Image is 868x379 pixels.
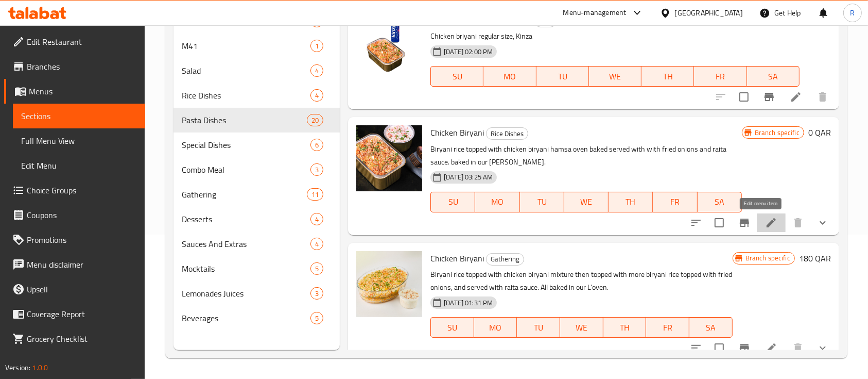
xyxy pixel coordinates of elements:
button: SU [430,192,475,212]
div: items [310,89,323,102]
button: MO [474,317,517,338]
div: Combo Meal3 [173,157,340,182]
span: Rice Dishes [487,128,528,140]
span: 5 [311,264,323,274]
a: Promotions [4,227,145,252]
button: show more [810,210,835,235]
span: 20 [307,116,323,125]
span: FR [650,320,685,335]
div: items [310,64,323,77]
div: Beverages [182,312,310,324]
span: Sections [21,110,137,122]
div: items [310,238,323,250]
a: Branches [4,54,145,79]
div: Beverages5 [173,306,340,331]
button: SA [747,66,800,87]
span: Special Dishes [182,139,310,151]
div: items [310,163,323,176]
button: TU [536,66,589,87]
button: Branch-specific-item [757,85,782,109]
img: Chicken Biryani [356,251,422,317]
div: M411 [173,34,340,58]
a: Edit menu item [790,91,802,103]
div: Gathering11 [173,182,340,207]
a: Edit menu item [765,342,777,354]
a: Full Menu View [13,128,145,153]
span: 4 [311,215,323,224]
span: Branch specific [751,128,804,138]
span: MO [488,69,532,84]
div: items [307,188,323,201]
span: Coverage Report [27,308,137,320]
span: SU [435,69,479,84]
button: Branch-specific-item [732,210,757,235]
span: [DATE] 02:00 PM [440,47,497,57]
button: TU [520,192,564,212]
button: TH [609,192,653,212]
img: Chicken Biryani [356,125,422,191]
span: [DATE] 03:25 AM [440,172,497,182]
div: Pasta Dishes [182,114,307,126]
span: MO [478,320,513,335]
div: items [310,312,323,324]
span: Select to update [733,86,755,108]
span: TH [646,69,690,84]
button: TU [517,317,560,338]
span: Gathering [487,253,524,265]
span: Rice Dishes [182,89,310,102]
a: Choice Groups [4,178,145,203]
div: Lemonades Juices3 [173,281,340,306]
div: M41 [182,40,310,52]
div: Desserts4 [173,207,340,232]
span: R [850,7,855,19]
span: Mocktails [182,262,310,275]
div: Mocktails5 [173,256,340,281]
span: Branches [27,60,137,73]
span: Menu disclaimer [27,258,137,271]
span: Chicken Biryani [430,125,484,140]
span: Sauces And Extras [182,238,310,250]
a: Edit Menu [13,153,145,178]
span: Menus [29,85,137,97]
span: WE [593,69,637,84]
button: delete [810,85,835,109]
button: delete [786,210,810,235]
div: items [307,114,323,126]
a: Menu disclaimer [4,252,145,277]
div: items [310,139,323,151]
a: Upsell [4,277,145,302]
div: items [310,40,323,52]
button: delete [786,336,810,360]
span: Upsell [27,283,137,295]
span: Desserts [182,213,310,225]
span: SA [751,69,795,84]
span: Lemonades Juices [182,287,310,300]
span: Chicken Biryani [430,251,484,266]
span: SA [693,320,728,335]
button: MO [483,66,536,87]
svg: Show Choices [817,217,829,229]
span: SU [435,194,471,209]
button: WE [564,192,609,212]
h6: 180 QAR [799,251,831,266]
span: Salad [182,64,310,77]
span: 4 [311,91,323,101]
div: Menu-management [563,7,627,19]
span: Select to update [708,212,730,234]
a: Menus [4,79,145,104]
span: WE [568,194,604,209]
span: Full Menu View [21,135,137,147]
span: 1.0.0 [32,361,48,374]
span: TU [521,320,556,335]
span: 3 [311,289,323,299]
span: Gathering [182,188,307,201]
button: sort-choices [684,336,708,360]
div: Rice Dishes [486,127,528,140]
button: SU [430,66,483,87]
span: 11 [307,190,323,200]
span: Edit Menu [21,159,137,172]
